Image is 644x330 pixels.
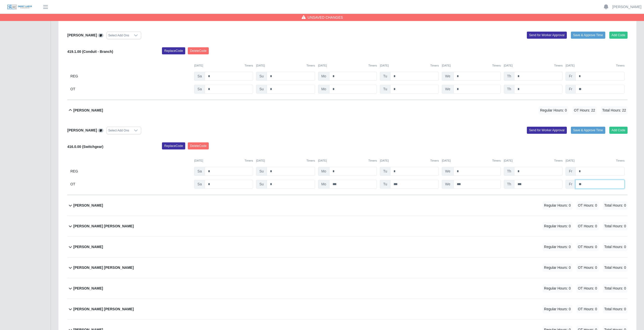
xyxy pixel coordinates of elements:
span: Su [256,72,267,81]
span: Regular Hours: 0 [543,201,572,210]
span: Sa [194,72,205,81]
span: We [442,167,454,176]
button: Send for Worker Approval [527,32,567,39]
button: ReplaceCode [162,47,185,54]
div: [DATE] [194,159,253,163]
div: Select Add Ons [107,127,131,134]
button: [PERSON_NAME] [PERSON_NAME] Regular Hours: 0 OT Hours: 0 Total Hours: 0 [67,299,628,319]
b: 416.0.00 (Switchgear) [67,145,103,149]
div: Select Add Ons [107,32,131,39]
div: [DATE] [566,63,625,68]
span: Regular Hours: 0 [543,305,572,313]
span: Tu [380,180,390,189]
b: [PERSON_NAME] [PERSON_NAME] [73,265,134,270]
span: Total Hours: 0 [603,305,628,313]
span: Sa [194,85,205,94]
a: [PERSON_NAME] [612,4,641,10]
button: Timers [616,63,625,68]
div: [DATE] [504,159,563,163]
span: OT Hours: 0 [576,284,599,293]
span: Th [504,85,514,94]
img: SLM Logo [7,4,32,10]
button: Save & Approve Time [571,32,605,39]
span: Sa [194,167,205,176]
b: [PERSON_NAME] [67,128,97,132]
button: Timers [306,159,315,163]
span: OT Hours: 0 [576,243,599,251]
div: [DATE] [442,63,501,68]
span: Regular Hours: 0 [543,222,572,230]
button: DeleteCode [188,47,209,54]
button: Timers [554,159,563,163]
span: OT Hours: 0 [576,222,599,230]
div: [DATE] [380,159,439,163]
span: Th [504,167,514,176]
span: OT Hours: 0 [576,305,599,313]
span: Fr [566,72,575,81]
span: Regular Hours: 0 [543,263,572,272]
span: Total Hours: 0 [603,243,628,251]
button: Timers [492,63,501,68]
button: [PERSON_NAME] [PERSON_NAME] Regular Hours: 0 OT Hours: 0 Total Hours: 0 [67,257,628,278]
button: Send for Worker Approval [527,127,567,134]
button: Save & Approve Time [571,127,605,134]
span: Total Hours: 0 [603,201,628,210]
span: OT Hours: 0 [576,201,599,210]
span: Total Hours: 0 [603,284,628,293]
button: ReplaceCode [162,142,185,149]
span: Unsaved Changes [308,15,343,20]
span: Mo [318,72,329,81]
div: [DATE] [318,63,377,68]
div: REG [70,167,191,176]
span: We [442,72,454,81]
span: OT Hours: 22 [572,106,597,115]
button: Timers [244,159,253,163]
span: We [442,180,454,189]
span: Fr [566,167,575,176]
button: [PERSON_NAME] Regular Hours: 0 OT Hours: 0 Total Hours: 0 [67,278,628,299]
span: Total Hours: 0 [603,263,628,272]
div: [DATE] [380,63,439,68]
span: Regular Hours: 0 [543,243,572,251]
div: REG [70,72,191,81]
button: Timers [368,63,377,68]
span: Th [504,72,514,81]
span: Mo [318,167,329,176]
button: Timers [306,63,315,68]
b: [PERSON_NAME] [73,286,103,291]
button: Timers [368,159,377,163]
span: Total Hours: 22 [601,106,628,115]
button: Timers [244,63,253,68]
span: Th [504,180,514,189]
span: Tu [380,167,390,176]
span: OT Hours: 0 [576,263,599,272]
div: [DATE] [504,63,563,68]
button: Add Code [609,127,628,134]
div: [DATE] [256,63,315,68]
b: [PERSON_NAME] [67,33,97,37]
button: Timers [430,159,439,163]
button: Add Code [609,32,628,39]
b: [PERSON_NAME] [73,108,103,113]
span: Fr [566,180,575,189]
button: [PERSON_NAME] Regular Hours: 0 OT Hours: 0 Total Hours: 0 [67,195,628,216]
span: Sa [194,180,205,189]
span: Mo [318,85,329,94]
a: View/Edit Notes [98,128,103,132]
button: Timers [554,63,563,68]
span: Tu [380,72,390,81]
button: Timers [430,63,439,68]
span: Regular Hours: 0 [538,106,568,115]
button: [PERSON_NAME] Regular Hours: 0 OT Hours: 0 Total Hours: 0 [67,237,628,257]
div: [DATE] [194,63,253,68]
div: [DATE] [566,159,625,163]
span: Mo [318,180,329,189]
span: Su [256,180,267,189]
span: Fr [566,85,575,94]
div: [DATE] [318,159,377,163]
div: OT [70,180,191,189]
div: [DATE] [442,159,501,163]
span: Tu [380,85,390,94]
button: [PERSON_NAME] [PERSON_NAME] Regular Hours: 0 OT Hours: 0 Total Hours: 0 [67,216,628,236]
a: View/Edit Notes [98,33,103,37]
